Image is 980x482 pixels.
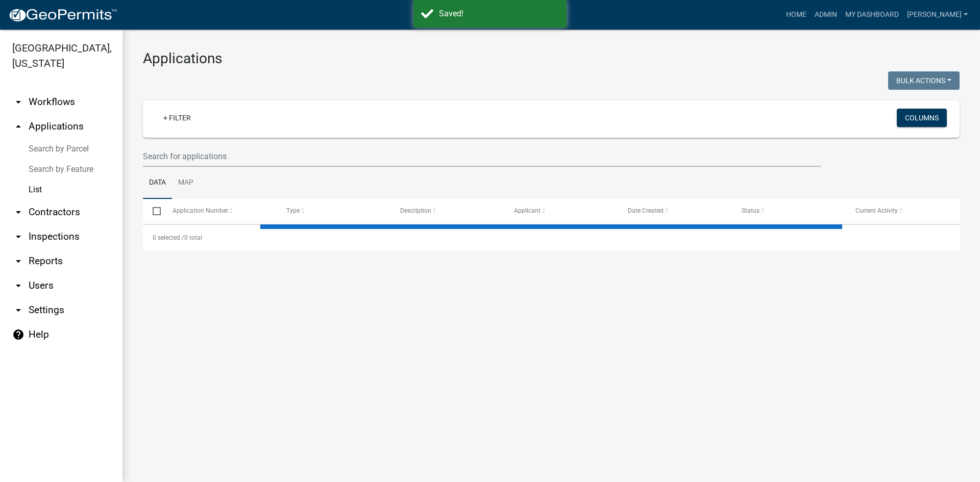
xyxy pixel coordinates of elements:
[514,207,541,214] span: Applicant
[12,328,24,341] i: help
[841,5,903,24] a: My Dashboard
[618,199,732,223] datatable-header-cell: Date Created
[390,199,504,223] datatable-header-cell: Description
[811,5,841,24] a: Admin
[143,146,821,167] input: Search for applications
[12,96,24,108] i: arrow_drop_down
[742,207,759,214] span: Status
[782,5,811,24] a: Home
[143,225,960,250] div: 0 total
[400,207,431,214] span: Description
[153,234,184,241] span: 0 selected /
[855,207,898,214] span: Current Activity
[732,199,846,223] datatable-header-cell: Status
[897,109,947,127] button: Columns
[439,8,559,20] div: Saved!
[173,207,228,214] span: Application Number
[888,71,960,90] button: Bulk Actions
[143,167,172,199] a: Data
[12,231,24,243] i: arrow_drop_down
[12,304,24,316] i: arrow_drop_down
[846,199,960,223] datatable-header-cell: Current Activity
[903,5,972,24] a: [PERSON_NAME]
[12,255,24,267] i: arrow_drop_down
[12,280,24,292] i: arrow_drop_down
[628,207,664,214] span: Date Created
[155,109,199,127] a: + Filter
[286,207,300,214] span: Type
[276,199,390,223] datatable-header-cell: Type
[143,50,960,67] h3: Applications
[12,206,24,218] i: arrow_drop_down
[162,199,276,223] datatable-header-cell: Application Number
[504,199,618,223] datatable-header-cell: Applicant
[143,199,162,223] datatable-header-cell: Select
[172,167,200,199] a: Map
[12,120,24,133] i: arrow_drop_up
